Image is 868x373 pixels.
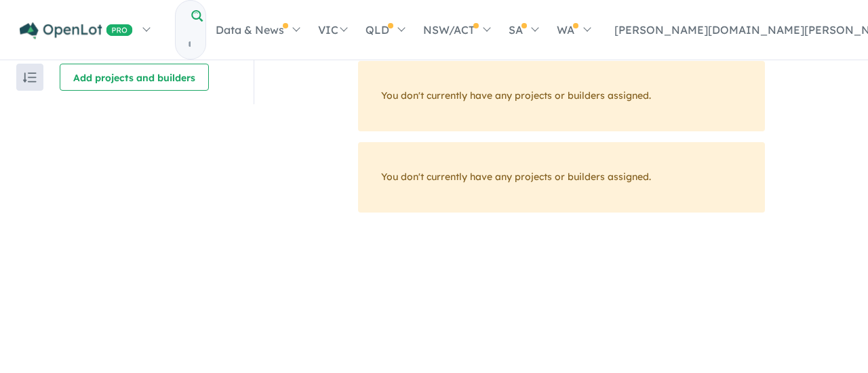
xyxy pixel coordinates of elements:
[356,6,414,53] a: QLD
[176,30,203,59] input: Try estate name, suburb, builder or developer
[23,72,37,83] img: sort.svg
[499,6,547,53] a: SA
[358,61,765,131] div: You don't currently have any projects or builders assigned.
[358,142,765,213] div: You don't currently have any projects or builders assigned.
[20,22,133,39] img: Openlot PRO Logo White
[547,6,599,53] a: WA
[309,6,356,53] a: VIC
[414,6,499,53] a: NSW/ACT
[206,6,309,53] a: Data & News
[60,64,209,91] button: Add projects and builders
